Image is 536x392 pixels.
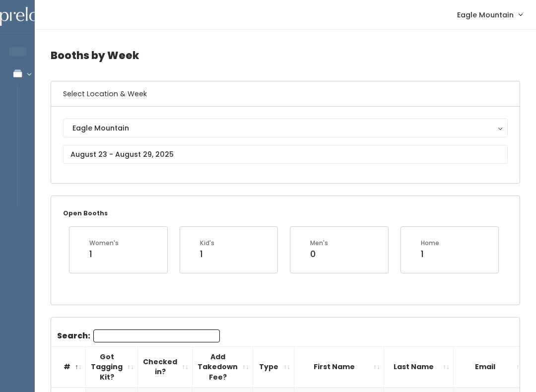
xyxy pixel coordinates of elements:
div: Kid's [200,239,214,248]
div: 1 [200,248,214,261]
div: 0 [310,248,328,261]
div: Home [421,239,439,248]
th: Type: activate to sort column ascending [253,346,294,388]
div: Men's [310,239,328,248]
h6: Select Location & Week [51,81,520,107]
div: 1 [89,248,119,261]
h4: Booths by Week [51,42,520,69]
th: Email: activate to sort column ascending [454,346,527,388]
div: 1 [421,248,439,261]
label: Search: [57,329,220,342]
small: Open Booths [63,209,108,217]
a: Eagle Mountain [447,4,532,25]
th: Add Takedown Fee?: activate to sort column ascending [193,346,253,388]
th: Last Name: activate to sort column ascending [384,346,454,388]
span: Eagle Mountain [457,9,514,20]
th: First Name: activate to sort column ascending [294,346,384,388]
input: Search: [93,329,220,342]
div: Women's [89,239,119,248]
th: Got Tagging Kit?: activate to sort column ascending [86,346,138,388]
button: Eagle Mountain [63,119,508,137]
input: August 23 - August 29, 2025 [63,145,508,164]
th: #: activate to sort column descending [51,346,86,388]
div: Eagle Mountain [72,123,498,133]
th: Checked in?: activate to sort column ascending [138,346,193,388]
